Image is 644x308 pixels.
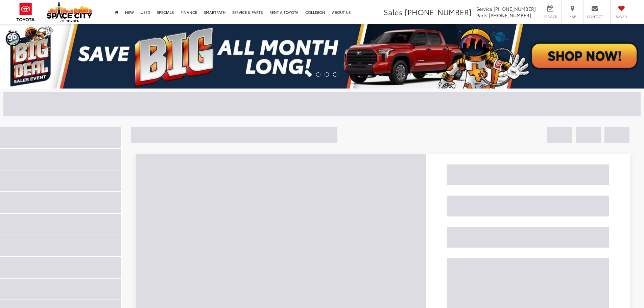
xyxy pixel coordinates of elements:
[476,5,492,12] span: Service
[489,12,531,19] span: [PHONE_NUMBER]
[47,1,92,22] img: Space City Toyota
[587,14,603,19] span: Contact
[405,6,472,17] span: [PHONE_NUMBER]
[384,6,403,17] span: Sales
[543,14,558,19] span: Service
[476,12,487,19] span: Parts
[565,14,580,19] span: Map
[614,14,629,19] span: Saved
[494,5,536,12] span: [PHONE_NUMBER]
